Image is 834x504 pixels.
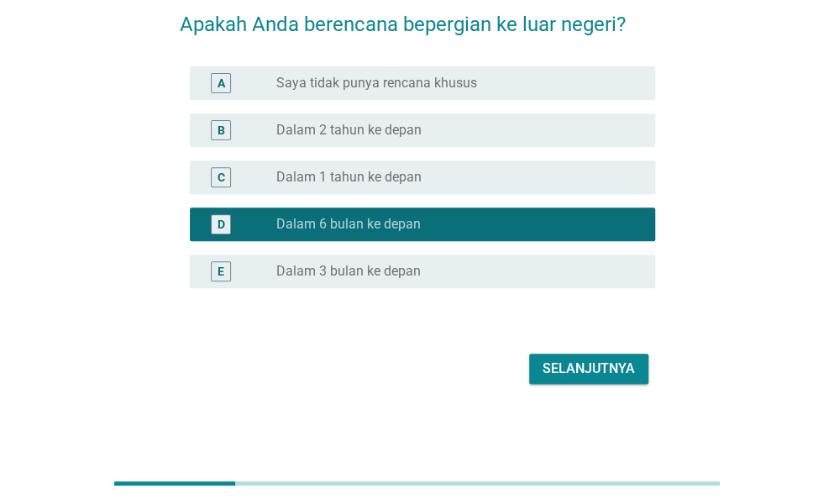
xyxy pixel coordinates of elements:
[218,74,225,92] div: A
[543,359,635,379] div: Selanjutnya
[276,169,422,186] label: Dalam 1 tahun ke depan
[276,263,421,280] label: Dalam 3 bulan ke depan
[529,354,648,384] button: Selanjutnya
[276,122,422,139] label: Dalam 2 tahun ke depan
[276,216,421,233] label: Dalam 6 bulan ke depan
[218,121,225,139] div: B
[218,215,225,233] div: D
[276,75,477,92] label: Saya tidak punya rencana khusus
[218,168,225,186] div: C
[218,262,224,280] div: E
